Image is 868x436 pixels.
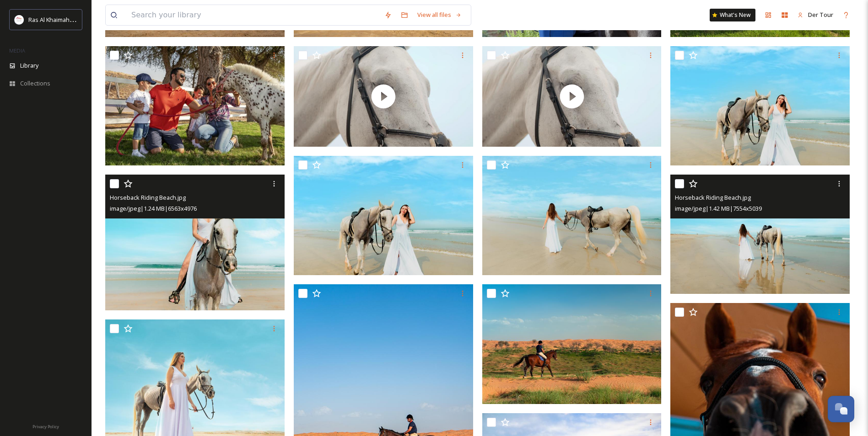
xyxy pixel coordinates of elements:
img: thumbnail [294,46,473,147]
img: thumbnail [482,46,662,147]
img: Horseback Riding Beach.jpg [670,175,850,294]
img: Horseback Riding Beach.jpg [670,46,850,165]
img: Logo_RAKTDA_RGB-01.png [15,15,24,24]
a: Privacy Policy [32,420,59,431]
span: Horseback Riding Beach.jpg [675,193,751,202]
a: What's New [710,9,755,21]
span: Privacy Policy [32,424,59,430]
span: image/jpeg | 1.42 MB | 7554 x 5039 [675,204,762,213]
span: MEDIA [9,47,25,54]
button: Open Chat [828,396,854,422]
img: Horseback Riding Beach.jpg [294,156,473,276]
span: Ras Al Khaimah Tourism Development Authority [28,15,158,24]
a: Der Tour [793,6,838,24]
span: image/jpeg | 1.24 MB | 6563 x 4976 [110,204,197,213]
img: Horseback Riding Beach.jpg [482,156,662,276]
img: Al Wadi equestrian center - 04.jpg [482,284,662,404]
span: Collections [20,79,50,88]
img: The Ritz-Carlton Ras Al Khaimah, Al Wadi Desert.tif [105,46,285,165]
span: Horseback Riding Beach.jpg [110,193,186,202]
a: View all files [413,6,466,24]
span: Library [20,61,38,70]
span: Der Tour [808,11,833,19]
input: Search your library [127,5,380,25]
img: Horseback Riding Beach.jpg [105,175,285,310]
